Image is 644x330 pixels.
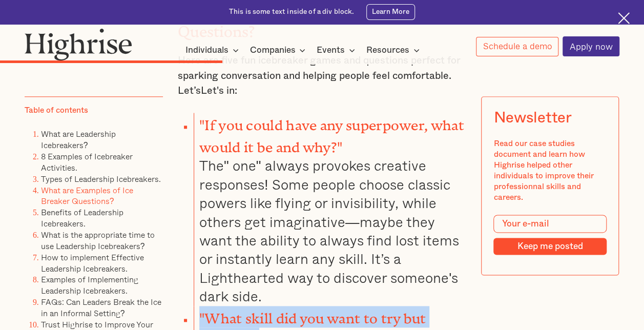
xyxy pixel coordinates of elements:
[41,206,123,230] a: Benefits of Leadership Icebreakers.
[317,44,345,56] div: Events
[41,128,116,151] a: What are Leadership Icebreakers?
[618,12,630,24] img: Cross icon
[317,44,358,56] div: Events
[41,173,161,185] a: Types of Leadership Icebreakers.
[366,44,423,56] div: Resources
[41,150,133,174] a: 8 Examples of Icebreaker Activities.
[494,109,572,127] div: Newsletter
[250,44,295,56] div: Companies
[494,138,607,202] div: Read our case studies document and learn how Highrise helped other individuals to improve their p...
[494,215,607,233] input: Your e-mail
[185,44,242,56] div: Individuals
[366,44,409,56] div: Resources
[25,28,132,60] img: Highrise logo
[194,113,466,306] li: The" one" always provokes creative responses! Some people choose classic powers like flying or in...
[178,53,467,98] p: Here are five fun icebreaker games and questions perfect for sparking conversation and helping pe...
[494,238,607,255] input: Keep me posted
[563,36,619,56] a: Apply now
[41,229,155,252] a: What is the appropriate time to use Leadership Icebreakers?
[25,105,88,116] div: Table of contents
[41,183,133,207] a: What are Examples of Ice Breaker Questions?
[199,117,464,148] strong: "If you could have any superpower, what would it be and why?"
[41,273,138,297] a: Examples of Implementing Leadership Icebreakers.
[41,251,144,275] a: How to implement Effective Leadership Icebreakers.
[494,215,607,255] form: Modal Form
[41,296,161,319] a: FAQs: Can Leaders Break the Ice in an Informal Setting?
[476,37,559,56] a: Schedule a demo
[185,44,228,56] div: Individuals
[250,44,308,56] div: Companies
[229,7,355,17] div: This is some text inside of a div block.
[366,4,415,19] a: Learn More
